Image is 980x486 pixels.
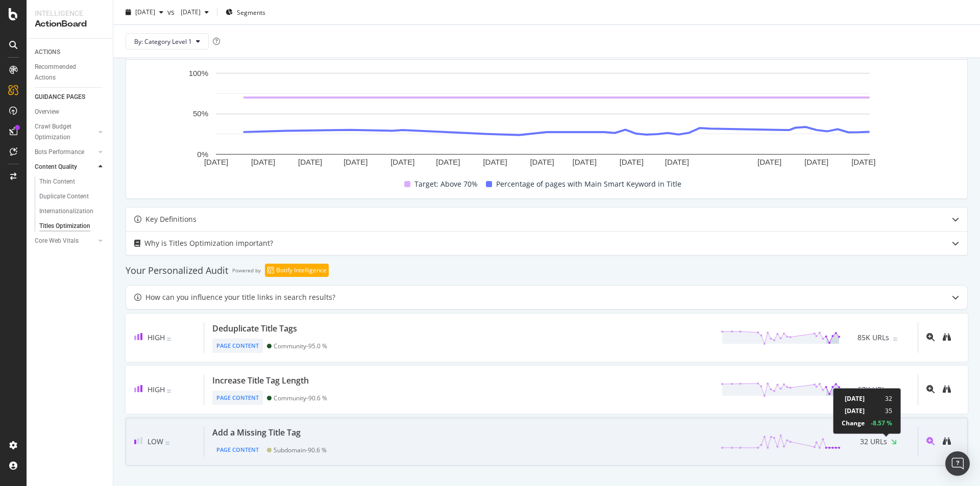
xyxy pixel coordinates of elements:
[804,158,828,167] text: [DATE]
[871,419,892,427] div: -8.57 %
[483,158,507,167] text: [DATE]
[167,390,171,393] img: Equal
[344,158,367,167] text: [DATE]
[943,333,951,341] div: binoculars
[148,437,163,446] span: Low
[35,92,106,103] a: GUIDANCE PAGES
[35,18,105,30] div: ActionBoard
[35,47,60,58] div: ACTIONS
[145,291,335,303] div: How can you influence your title links in search results?
[851,158,875,167] text: [DATE]
[134,37,192,45] span: By: Category Level 1
[39,206,106,217] a: Internationalization
[197,150,208,159] text: 0%
[212,339,263,353] div: Page Content
[134,68,951,170] svg: A chart.
[193,110,208,118] text: 50%
[274,342,327,350] div: Community - 95.0 %
[35,107,59,117] div: Overview
[298,158,322,167] text: [DATE]
[148,385,165,394] span: High
[35,62,96,83] div: Recommended Actions
[167,338,171,341] img: Equal
[165,442,169,445] img: Equal
[943,437,951,445] div: binoculars
[926,385,935,393] div: magnifying-glass-plus
[35,236,79,246] div: Core Web Vitals
[35,107,106,117] a: Overview
[620,158,644,167] text: [DATE]
[530,158,554,167] text: [DATE]
[274,394,327,402] div: Community - 90.6 %
[212,443,263,457] div: Page Content
[893,338,897,341] img: Equal
[237,8,265,16] span: Segments
[212,426,301,439] div: Add a Missing Title Tag
[189,69,208,78] text: 100%
[145,213,197,225] div: Key Definitions
[926,333,935,341] div: magnifying-glass-plus
[35,8,105,18] div: Intelligence
[35,162,77,172] div: Content Quality
[144,237,273,249] div: Why is Titles Optimization important?
[39,176,75,187] div: Thin Content
[860,436,887,448] span: 32 URLs
[167,7,177,17] span: vs
[35,62,106,83] a: Recommended Actions
[865,405,892,417] td: 35
[865,393,892,405] td: 32
[35,121,88,143] div: Crawl Budget Optimization
[212,391,263,405] div: Page Content
[39,191,106,202] a: Duplicate Content
[232,264,261,276] div: Powered by
[177,4,213,20] button: [DATE]
[39,191,89,202] div: Duplicate Content
[148,332,165,342] span: High
[35,121,95,143] a: Crawl Budget Optimization
[126,264,228,276] div: Your Personalized Audit
[212,322,297,335] div: Deduplicate Title Tags
[945,451,970,476] div: Open Intercom Messenger
[857,383,889,396] span: 67K URLs
[436,158,460,167] text: [DATE]
[135,8,155,16] span: 2025 Sep. 5th
[276,266,327,275] div: Botify Intelligence
[212,374,309,387] div: Increase Title Tag Length
[39,206,93,217] div: Internationalization
[35,47,106,58] a: ACTIONS
[943,385,951,394] a: binoculars
[842,417,865,429] td: Change
[926,437,935,445] div: magnifying-glass-plus
[35,236,95,246] a: Core Web Vitals
[842,405,865,417] td: [DATE]
[35,147,84,158] div: Bots Performance
[943,437,951,446] a: binoculars
[274,446,327,454] div: Subdomain - 90.6 %
[39,221,90,232] div: Titles Optimization
[251,158,275,167] text: [DATE]
[35,147,95,158] a: Bots Performance
[126,33,209,49] button: By: Category Level 1
[842,393,865,405] td: [DATE]
[757,158,781,167] text: [DATE]
[414,178,478,190] span: Target: Above 70%
[177,8,201,16] span: 2025 Aug. 8th
[665,158,689,167] text: [DATE]
[35,162,95,172] a: Content Quality
[35,92,85,103] div: GUIDANCE PAGES
[573,158,597,167] text: [DATE]
[39,176,106,187] a: Thin Content
[943,332,951,342] a: binoculars
[943,385,951,393] div: binoculars
[204,158,228,167] text: [DATE]
[222,4,269,20] button: Segments
[857,331,889,344] span: 85K URLs
[496,178,681,190] span: Percentage of pages with Main Smart Keyword in Title
[39,221,106,232] a: Titles Optimization
[121,4,167,20] button: [DATE]
[390,158,414,167] text: [DATE]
